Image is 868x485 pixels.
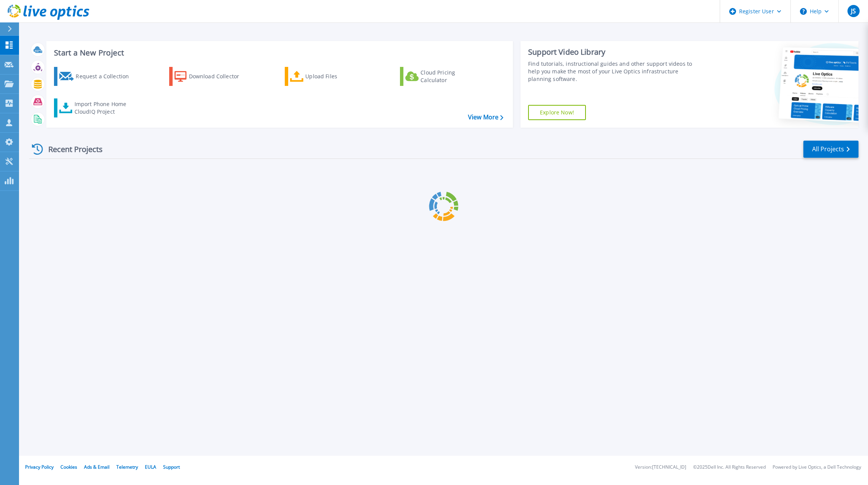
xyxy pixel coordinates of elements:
li: Powered by Live Optics, a Dell Technology [773,465,861,470]
span: JS [851,8,856,14]
div: Upload Files [305,69,366,84]
a: Cookies [60,464,77,470]
div: Recent Projects [29,140,113,158]
a: Ads & Email [84,464,109,470]
div: Download Collector [189,69,250,84]
div: Find tutorials, instructional guides and other support videos to help you make the most of your L... [528,60,702,83]
li: Version: [TECHNICAL_ID] [635,465,686,470]
a: EULA [145,464,156,470]
li: © 2025 Dell Inc. All Rights Reserved [693,465,766,470]
a: All Projects [803,141,858,158]
a: Upload Files [285,67,370,86]
a: Explore Now! [528,105,586,120]
div: Support Video Library [528,47,702,57]
div: Request a Collection [76,69,136,84]
a: Cloud Pricing Calculator [400,67,485,86]
a: Privacy Policy [25,464,54,470]
h3: Start a New Project [54,49,503,57]
a: Telemetry [116,464,138,470]
div: Import Phone Home CloudIQ Project [75,100,134,116]
a: Support [163,464,180,470]
div: Cloud Pricing Calculator [421,69,481,84]
a: Request a Collection [54,67,139,86]
a: Download Collector [169,67,254,86]
a: View More [468,114,503,121]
